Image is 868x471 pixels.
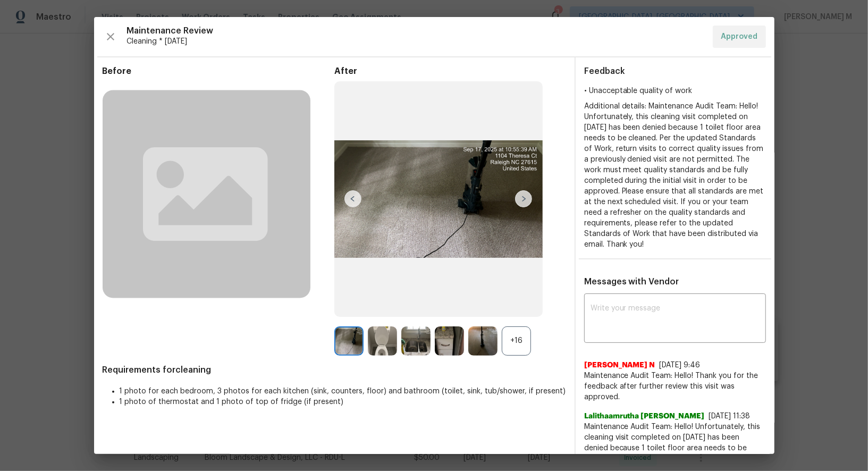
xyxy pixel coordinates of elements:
[344,190,361,207] img: left-chevron-button-url
[103,66,334,77] span: Before
[584,371,766,402] span: Maintenance Audit Team: Hello! Thank you for the feedback after further review this visit was app...
[584,411,705,422] span: Lalithaamrutha [PERSON_NAME]
[120,386,566,397] li: 1 photo for each bedroom, 3 photos for each kitchen (sink, counters, floor) and bathroom (toilet,...
[515,190,532,207] img: right-chevron-button-url
[584,360,655,371] span: [PERSON_NAME] N
[660,361,701,369] span: [DATE] 9:46
[584,87,693,95] span: • Unacceptable quality of work
[127,36,704,47] span: Cleaning * [DATE]
[502,326,531,356] div: +16
[584,277,679,286] span: Messages with Vendor
[709,413,751,420] span: [DATE] 11:38
[103,365,566,375] span: Requirements for cleaning
[127,26,704,36] span: Maintenance Review
[334,66,566,77] span: After
[120,397,566,407] li: 1 photo of thermostat and 1 photo of top of fridge (if present)
[584,103,764,248] span: Additional details: Maintenance Audit Team: Hello! Unfortunately, this cleaning visit completed o...
[584,67,625,75] span: Feedback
